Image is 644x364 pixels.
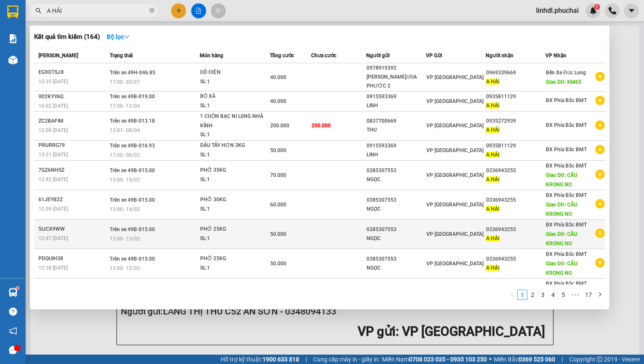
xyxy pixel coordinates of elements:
[9,327,17,335] span: notification
[9,288,17,297] img: warehouse-icon
[110,226,155,232] span: Trên xe 49B-015.00
[38,117,107,126] div: ZC2BAFIM
[7,6,18,18] img: logo-vxr
[124,34,130,40] span: down
[367,234,425,243] div: NGỌC
[597,292,603,297] span: right
[200,150,264,160] div: SL: 1
[110,127,140,133] span: 13:01 - 08/04
[200,175,264,185] div: SL: 1
[486,206,499,212] span: A HẢI
[100,30,137,44] button: Bộ lọcdown
[367,264,425,273] div: NGỌC
[486,176,499,182] span: A HẢI
[528,290,537,299] a: 2
[558,290,568,300] li: 5
[582,290,595,300] li: 17
[270,147,286,153] span: 50.000
[367,205,425,214] div: NGỌC
[270,202,286,208] span: 60.000
[7,7,94,28] div: VP [GEOGRAPHIC_DATA]
[200,264,264,273] div: SL: 1
[545,53,566,59] span: VP Nhận
[270,172,286,178] span: 70.000
[426,74,484,80] span: VP [GEOGRAPHIC_DATA]
[486,92,545,101] div: 0935811129
[200,205,264,214] div: SL: 1
[546,202,577,217] span: Giao DĐ: CẦU KRONG NO
[486,117,545,126] div: 0935272939
[110,152,140,158] span: 17:00 - 06/03
[426,172,484,178] span: VP [GEOGRAPHIC_DATA]
[100,8,120,17] span: Nhận:
[426,147,484,153] span: VP [GEOGRAPHIC_DATA]
[367,150,425,159] div: LINH
[426,123,484,129] span: VP [GEOGRAPHIC_DATA]
[270,98,286,104] span: 40.000
[38,152,68,158] span: 13:21 [DATE]
[486,166,545,175] div: 0336943255
[47,6,148,15] input: Tìm tên, số ĐT hoặc mã đơn
[486,265,499,271] span: A HẢI
[7,48,94,60] div: 0348094133
[38,68,107,77] div: EGXDTSJX
[426,53,442,59] span: VP Gửi
[100,28,169,38] div: [PERSON_NAME]
[200,112,264,130] div: 1 CUỘN BẠC NI L0NG NHÀ KÍNH
[107,33,130,40] strong: Bộ lọc
[200,101,264,111] div: SL: 1
[595,229,605,238] span: plus-circle
[200,284,264,293] div: PHỞ 25KG
[200,254,264,264] div: PHỞ 25KG
[110,53,133,59] span: Trạng thái
[367,64,425,73] div: 0978919392
[595,290,605,300] li: Next Page
[546,163,587,169] span: BX Phía Bắc BMT
[38,225,107,234] div: 5IJCX9WW
[367,196,425,205] div: 0385307553
[38,166,107,175] div: 7GZ6NHSZ
[110,197,155,203] span: Trên xe 49B-015.00
[486,79,499,85] span: A HẢI
[367,92,425,101] div: 0915593369
[200,77,264,87] div: SL: 1
[149,8,154,13] span: close-circle
[546,70,586,76] span: Bến Xe Đức Long
[546,231,577,247] span: Giao DĐ: CẦU KRONG NO
[367,126,425,135] div: THU
[518,290,527,299] a: 1
[426,98,484,104] span: VP [GEOGRAPHIC_DATA]
[595,120,605,130] span: plus-circle
[426,202,484,208] span: VP [GEOGRAPHIC_DATA]
[38,127,68,133] span: 12:08 [DATE]
[270,74,286,80] span: 40.000
[367,141,425,150] div: 0915593369
[16,287,19,289] sup: 1
[38,235,68,241] span: 12:47 [DATE]
[486,284,545,293] div: 0336943255
[595,96,605,105] span: plus-circle
[38,79,68,85] span: 15:35 [DATE]
[546,281,587,287] span: BX Phía Bắc BMT
[110,177,140,183] span: 13:00 - 15/02
[367,166,425,175] div: 0385307553
[486,225,545,234] div: 0336943255
[270,123,289,129] span: 200.000
[9,34,17,43] img: solution-icon
[367,101,425,110] div: LINH
[595,145,605,154] span: plus-circle
[510,292,515,297] span: left
[200,166,264,175] div: PHỞ 35KG
[546,147,587,153] span: BX Phía Bắc BMT
[110,103,140,109] span: 17:00 - 12/04
[200,141,264,150] div: DÂU TÂY HƠN 3KG
[507,290,517,300] li: Previous Page
[486,255,545,264] div: 0336943255
[38,195,107,204] div: 61JEYB2Z
[595,170,605,179] span: plus-circle
[595,199,605,208] span: plus-circle
[426,261,484,267] span: VP [GEOGRAPHIC_DATA]
[583,290,594,299] a: 17
[200,234,264,244] div: SL: 1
